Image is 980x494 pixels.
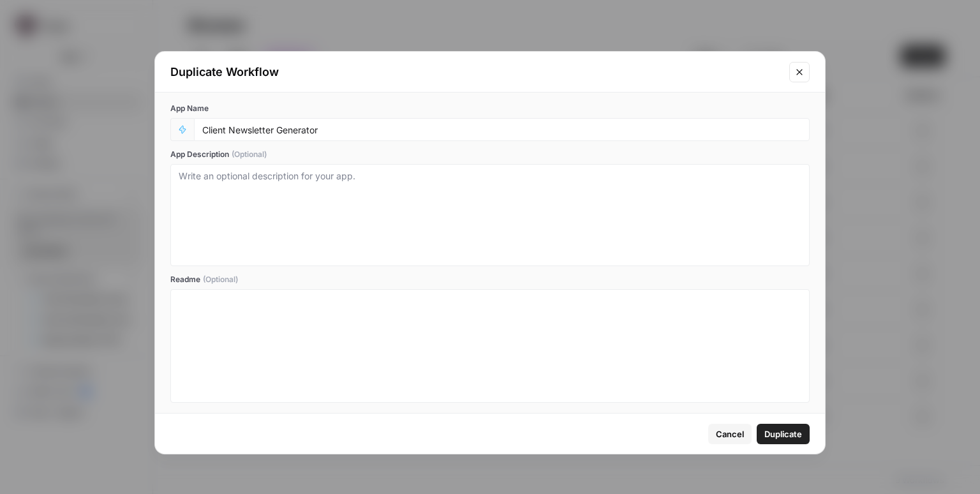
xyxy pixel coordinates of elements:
label: App Description [170,149,810,160]
span: Duplicate [764,428,802,440]
button: Duplicate [757,424,810,444]
span: (Optional) [232,149,267,160]
input: Untitled [202,124,801,135]
div: Duplicate Workflow [170,63,782,81]
label: App Name [170,103,810,114]
button: Cancel [708,424,752,444]
label: Readme [170,274,810,285]
span: Cancel [716,428,744,440]
button: Close modal [789,62,810,82]
span: (Optional) [203,274,238,285]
